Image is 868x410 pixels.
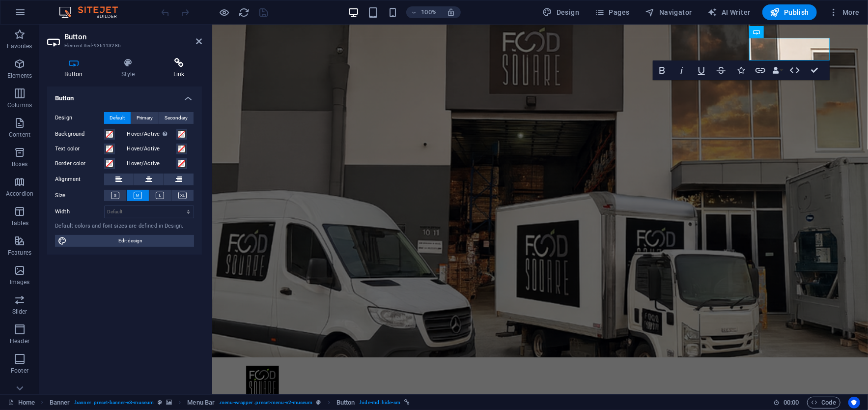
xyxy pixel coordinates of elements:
[10,278,30,286] p: Images
[11,219,28,227] p: Tables
[692,60,711,80] button: Underline (Ctrl+U)
[770,7,809,17] span: Publish
[158,400,162,405] i: This element is a customizable preset
[127,143,176,155] label: Hover/Active
[712,60,730,80] button: Strikethrough
[156,58,202,79] h4: Link
[47,58,104,79] h4: Button
[219,397,312,409] span: . menu-wrapper .preset-menu-v2-museum
[645,7,692,17] span: Navigator
[543,7,580,17] span: Design
[55,128,104,140] label: Background
[12,160,28,168] p: Boxes
[790,399,792,406] span: :
[55,222,194,231] div: Default colors and font sizes are defined in Design.
[166,400,172,405] i: This element contains a background
[55,112,104,124] label: Design
[406,6,441,18] button: 100%
[672,60,691,80] button: Italic (Ctrl+I)
[731,60,750,80] button: Icons
[104,58,156,79] h4: Style
[7,42,32,50] p: Favorites
[127,128,176,140] label: Hover/Active
[6,190,33,198] p: Accordion
[159,112,194,124] button: Secondary
[404,400,410,405] i: This element is linked
[12,308,28,316] p: Slider
[539,4,584,20] button: Design
[751,60,770,80] button: Link
[762,4,817,20] button: Publish
[7,101,32,109] p: Columns
[219,6,230,18] button: Click here to leave preview mode and continue editing
[238,6,250,18] button: reload
[74,397,154,409] span: . banner .preset-banner-v3-museum
[359,397,400,409] span: . hide-md .hide-sm
[55,235,194,247] button: Edit design
[239,7,250,18] i: Reload page
[653,60,672,80] button: Bold (Ctrl+B)
[595,7,629,17] span: Pages
[812,397,836,409] span: Code
[131,112,159,124] button: Primary
[50,397,70,409] span: Click to select. Double-click to edit
[447,8,455,17] i: On resize automatically adjust zoom level to fit chosen device.
[55,158,104,170] label: Border color
[11,367,28,375] p: Footer
[55,209,104,214] label: Width
[773,397,799,409] h6: Session time
[137,112,153,124] span: Primary
[642,4,696,20] button: Navigator
[47,87,202,104] h4: Button
[110,112,125,124] span: Default
[704,4,755,20] button: AI Writer
[64,32,202,41] h2: Button
[165,112,188,124] span: Secondary
[805,60,824,80] button: Confirm (Ctrl+⏎)
[127,158,176,170] label: Hover/Active
[55,174,104,185] label: Alignment
[317,400,321,405] i: This element is a customizable preset
[55,190,104,202] label: Size
[771,60,784,80] button: Data Bindings
[10,337,29,345] p: Header
[50,397,410,409] nav: breadcrumb
[70,235,191,247] span: Edit design
[848,397,860,409] button: Usercentrics
[336,397,355,409] span: Click to select. Double-click to edit
[8,397,35,409] a: Click to cancel selection. Double-click to open Pages
[56,6,130,18] img: Editor Logo
[785,60,804,80] button: HTML
[708,7,751,17] span: AI Writer
[807,397,840,409] button: Code
[64,41,182,50] h3: Element #ed-936113286
[421,6,437,18] h6: 100%
[829,7,860,17] span: More
[104,112,131,124] button: Default
[9,131,30,139] p: Content
[8,249,31,257] p: Features
[591,4,633,20] button: Pages
[55,143,104,155] label: Text color
[784,397,799,409] span: 00 00
[187,397,215,409] span: Click to select. Double-click to edit
[825,4,864,20] button: More
[7,72,32,80] p: Elements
